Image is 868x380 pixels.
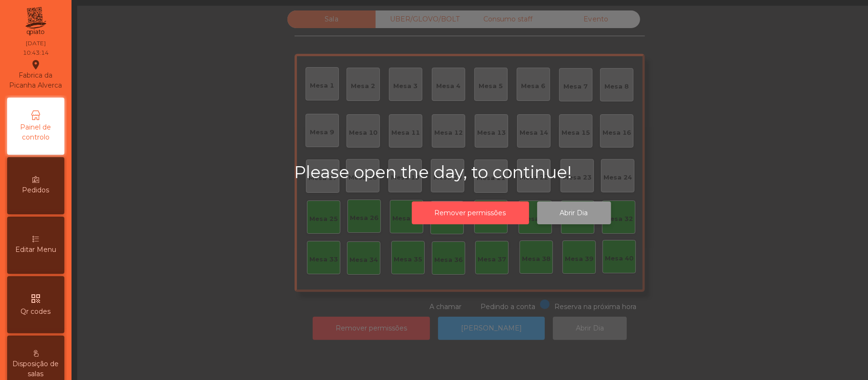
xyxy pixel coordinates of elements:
[8,59,64,90] div: Fabrica da Picanha Alverca
[23,49,49,57] div: 10:43:14
[22,185,50,195] span: Pedidos
[10,359,62,379] span: Disposição de salas
[26,39,46,48] div: [DATE]
[412,201,529,225] button: Remover permissões
[30,293,41,304] i: qr_code
[30,59,41,70] i: location_on
[21,307,51,317] span: Qr codes
[15,245,56,255] span: Editar Menu
[24,5,47,38] img: qpiato
[537,201,611,225] button: Abrir Dia
[294,162,728,182] h2: Please open the day, to continue!
[10,122,62,142] span: Painel de controlo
